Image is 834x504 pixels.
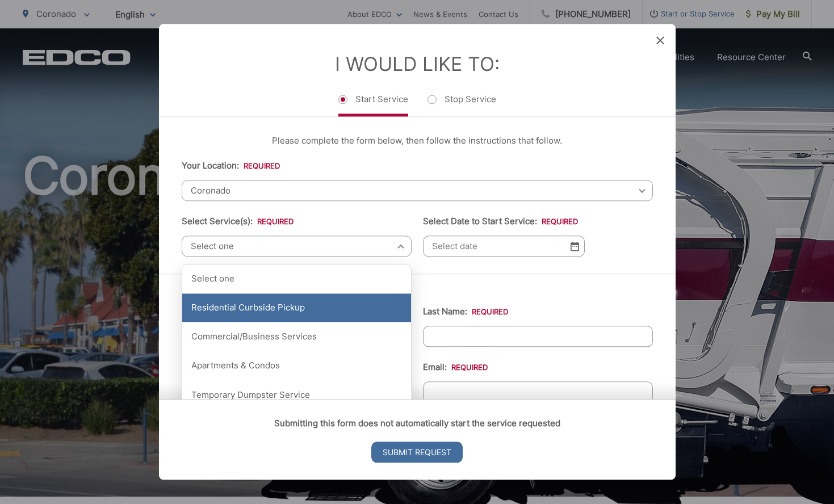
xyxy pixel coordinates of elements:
div: Commercial/Business Services [182,323,411,351]
label: Email: [423,362,488,372]
label: Select Service(s): [182,216,294,226]
label: I Would Like To: [335,52,500,75]
label: Your Location: [182,161,280,171]
label: Start Service [338,94,408,116]
div: Apartments & Condos [182,352,411,380]
strong: Submitting this form does not automatically start the service requested [274,418,560,429]
label: Select Date to Start Service: [423,216,578,226]
label: Stop Service [428,94,496,116]
label: Last Name: [423,306,508,317]
img: Select date [571,241,579,251]
input: Select date [423,236,585,257]
input: Submit Request [371,442,463,463]
p: Please complete the form below, then follow the instructions that follow. [182,134,653,148]
span: Select one [182,236,412,257]
div: Select one [182,264,411,293]
div: Residential Curbside Pickup [182,294,411,322]
div: Temporary Dumpster Service [182,381,411,409]
span: Coronado [182,180,653,201]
